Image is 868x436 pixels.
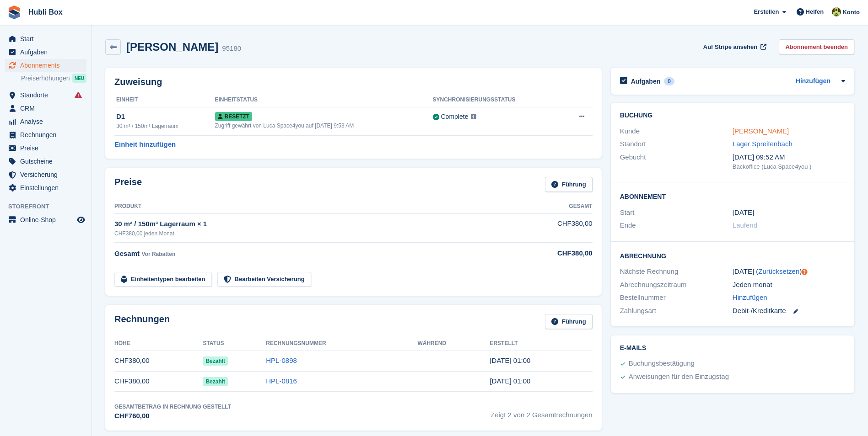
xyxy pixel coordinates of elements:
[116,112,215,122] div: D1
[114,351,203,371] td: CHF380,00
[266,356,297,364] a: HPL-0898
[266,336,417,351] th: Rechnungsnummer
[114,403,231,411] div: Gesamtbetrag in Rechnung gestellt
[733,280,845,290] div: Jeden monat
[141,251,175,257] span: Vor Rabatten
[215,112,253,121] span: Besetzt
[116,122,215,130] div: 30 m² / 150m³ Lagerraum
[7,5,21,19] img: stora-icon-8386f47178a22dfd0bd8f6a31ec36ba5ce8667c1dd55bd0f319d3a0aa187defe.svg
[75,91,82,99] i: Es sind Fehler bei der Synchronisierung von Smart-Einträgen aufgetreten
[441,112,469,122] div: Complete
[72,74,86,83] div: NEU
[215,93,433,107] th: Einheitstatus
[700,39,768,54] a: Auf Stripe ansehen
[5,213,86,226] a: Speisekarte
[5,59,86,72] a: menu
[471,114,476,119] img: icon-info-grey-7440780725fd019a000dd9b08b2336e03edf1995a4989e88bcd33f0948082b44.svg
[114,272,212,287] a: Einheitentypen bearbeiten
[703,43,757,52] span: Auf Stripe ansehen
[620,126,733,137] div: Kunde
[733,221,757,229] span: Laufend
[203,377,228,386] span: Bezahlt
[832,7,841,16] img: Luca Space4you
[20,181,75,194] span: Einstellungen
[796,76,830,87] a: Hinzufügen
[545,177,593,192] a: Führung
[5,89,86,101] a: menu
[620,207,733,218] div: Start
[20,213,75,226] span: Online-Shop
[664,77,674,85] div: 0
[620,251,845,260] h2: Abrechnung
[217,272,311,287] a: Bearbeiten Versicherung
[620,292,733,303] div: Bestellnummer
[5,181,86,194] a: menu
[20,32,75,45] span: Start
[620,306,733,316] div: Zahlungsart
[20,155,75,168] span: Gutscheine
[620,280,733,290] div: Abrechnungszeitraum
[842,8,860,17] span: Konto
[629,358,695,369] div: Buchungsbestätigung
[733,127,789,135] a: [PERSON_NAME]
[114,77,593,87] h2: Zuweisung
[8,202,91,211] span: Storefront
[5,102,86,115] a: menu
[620,266,733,277] div: Nächste Rechnung
[114,336,203,351] th: Höhe
[733,306,845,316] div: Debit-/Kreditkarte
[20,102,75,115] span: CRM
[733,207,754,218] time: 2025-08-09 23:00:00 UTC
[25,5,66,20] a: Hubli Box
[800,268,809,276] div: Tooltip anchor
[733,140,793,148] a: Lager Spreitenbach
[114,314,170,329] h2: Rechnungen
[114,177,142,192] h2: Preise
[20,142,75,154] span: Preise
[629,372,729,383] div: Anweisungen für den Einzugstag
[20,89,75,101] span: Standorte
[222,43,241,54] div: 95180
[20,128,75,141] span: Rechnungen
[620,139,733,149] div: Standort
[5,142,86,154] a: menu
[114,199,520,214] th: Produkt
[21,73,86,83] a: Preiserhöhungen NEU
[203,356,228,366] span: Bezahlt
[620,220,733,231] div: Ende
[520,199,592,214] th: Gesamt
[114,139,176,150] a: Einheit hinzufügen
[114,219,520,229] div: 30 m² / 150m³ Lagerraum × 1
[490,377,530,385] time: 2025-08-09 23:00:10 UTC
[433,93,563,107] th: Synchronisierungsstatus
[114,229,520,238] div: CHF380,00 jeden Monat
[806,7,824,16] span: Helfen
[5,155,86,168] a: menu
[114,250,140,257] span: Gesamt
[5,168,86,181] a: menu
[520,213,592,242] td: CHF380,00
[620,152,733,171] div: Gebucht
[620,112,845,119] h2: Buchung
[20,168,75,181] span: Versicherung
[75,214,86,225] a: Vorschau-Shop
[417,336,490,351] th: Während
[754,7,779,16] span: Erstellen
[733,292,767,303] a: Hinzufügen
[20,115,75,128] span: Analyse
[733,152,845,163] div: [DATE] 09:52 AM
[5,46,86,58] a: menu
[5,115,86,128] a: menu
[215,122,433,130] div: Zugriff gewährt von Luca Space4you auf [DATE] 9:53 AM
[631,77,661,85] h2: Aufgaben
[733,162,845,171] div: Backoffice (Luca Space4you )
[545,314,593,329] a: Führung
[126,41,218,53] h2: [PERSON_NAME]
[491,403,593,421] span: Zeigt 2 von 2 Gesamtrechnungen
[114,411,231,421] div: CHF760,00
[5,32,86,45] a: menu
[20,59,75,72] span: Abonnements
[5,128,86,141] a: menu
[520,248,592,259] div: CHF380,00
[203,336,266,351] th: Status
